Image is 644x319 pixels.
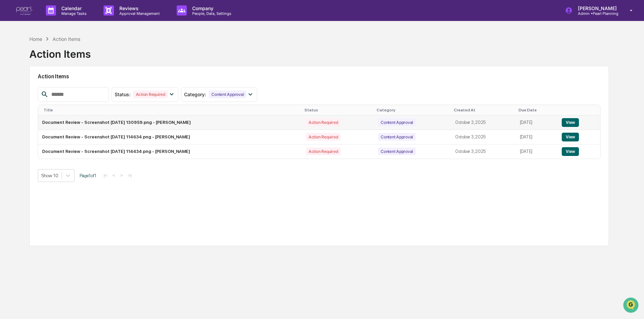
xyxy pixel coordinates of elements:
div: Home [29,36,42,42]
div: Content Approval [209,90,246,98]
div: Action Required [306,118,341,126]
span: Page 1 of 1 [80,173,96,178]
a: View [562,120,579,125]
iframe: Open customer support [622,297,641,315]
button: >| [126,172,134,178]
span: Status : [115,91,130,97]
p: [PERSON_NAME] [573,5,620,11]
button: Start new chat [115,54,123,62]
div: Action Required [306,133,341,141]
a: 🔎Data Lookup [4,95,45,107]
a: 🗄️Attestations [46,82,86,95]
div: Content Approval [378,148,416,155]
p: Approval Management [114,11,163,16]
p: Admin • Pearl Planning [573,11,620,16]
div: Content Approval [378,133,416,141]
td: October 3, 2025 [451,130,516,144]
td: Document Review - Screenshot [DATE] 114634.png - [PERSON_NAME] [38,130,302,144]
h2: Action Items [38,73,601,80]
p: People, Data, Settings [187,11,235,16]
td: October 3, 2025 [451,115,516,130]
button: > [118,172,125,178]
a: Powered byPylon [48,114,82,119]
div: Due Date [519,108,555,112]
div: We're available if you need us! [23,58,85,64]
p: Reviews [114,5,163,11]
td: Document Review - Screenshot [DATE] 130959.png - [PERSON_NAME] [38,115,302,130]
span: Data Lookup [13,98,42,105]
div: Category [377,108,448,112]
div: Action Required [306,148,341,155]
button: < [111,172,117,178]
button: View [562,118,579,127]
p: Manage Tasks [56,11,90,16]
p: Calendar [56,5,90,11]
td: October 3, 2025 [451,144,516,159]
img: logo [16,6,32,15]
span: Category : [184,91,206,97]
td: [DATE] [516,115,558,130]
a: View [562,134,579,139]
div: Action Required [133,90,168,98]
button: |< [101,172,109,178]
div: 🖐️ [7,86,12,91]
a: 🖐️Preclearance [4,82,46,95]
td: [DATE] [516,130,558,144]
button: View [562,147,579,156]
div: Title [43,108,299,112]
div: Action Items [53,36,80,42]
div: Action Items [29,43,91,60]
div: Status [304,108,371,112]
span: Pylon [67,114,82,119]
td: Document Review - Screenshot [DATE] 114434.png - [PERSON_NAME] [38,144,302,159]
div: Content Approval [378,118,416,126]
div: Start new chat [23,52,111,58]
span: Attestations [56,85,84,92]
button: View [562,133,579,141]
p: How can we help? [7,14,123,25]
div: Created At [454,108,513,112]
div: 🔎 [7,99,12,104]
a: View [562,149,579,154]
p: Company [187,5,235,11]
img: 1746055101610-c473b297-6a78-478c-a979-82029cc54cd1 [7,52,19,64]
span: Preclearance [13,85,43,92]
div: 🗄️ [49,86,54,91]
td: [DATE] [516,144,558,159]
